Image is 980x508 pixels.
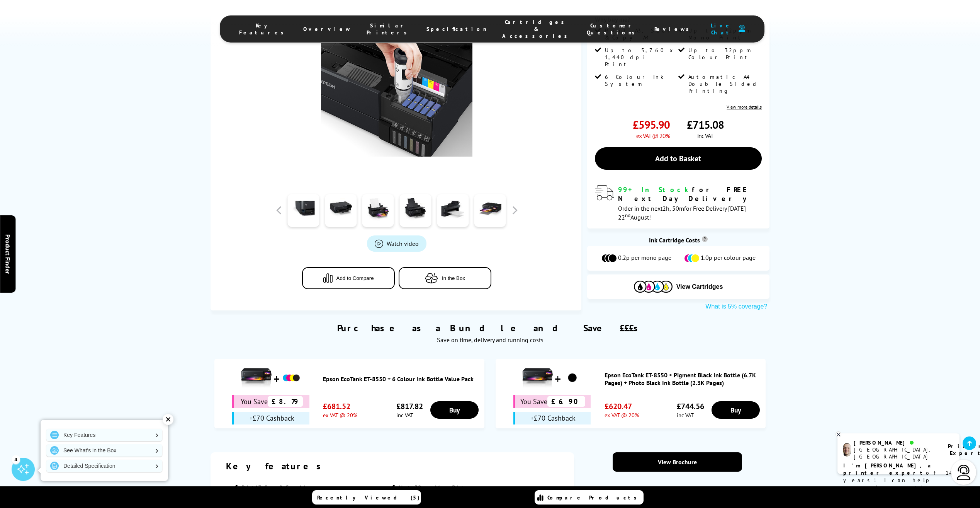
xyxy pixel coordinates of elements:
[677,401,704,411] span: £744.56
[367,235,426,252] a: Product_All_Videos
[399,267,491,289] button: In the Box
[426,26,487,32] span: Specification
[605,371,762,387] a: Epson EcoTank ET-8550 + Pigment Black Ink Bottle (6.7K Pages) + Photo Black Ink Bottle (2.3K Pages)
[587,236,770,244] div: Ink Cartridge Costs
[268,396,303,407] span: £8.79
[163,414,173,425] div: ✕
[843,462,933,476] b: I'm [PERSON_NAME], a printer expert
[605,73,677,87] span: 6 Colour Ink System
[241,484,306,491] span: Print A3, Scan & Copy A4
[712,401,760,419] a: Buy
[46,460,162,472] a: Detailed Specification
[633,118,670,132] span: £595.90
[687,118,724,132] span: £715.08
[211,310,770,348] div: Purchase as a Bundle and Save £££s
[618,185,692,194] span: 99+ In Stock
[854,439,938,446] div: [PERSON_NAME]
[323,401,357,411] span: £681.52
[547,494,641,501] span: Compare Products
[46,429,162,441] a: Key Features
[613,452,742,472] a: View Brochure
[618,185,762,203] div: for FREE Next Day Delivery
[634,281,673,293] img: Cartridges
[442,275,465,281] span: In the Box
[220,336,760,344] div: Save on time, delivery and running costs
[367,22,411,36] span: Similar Printers
[702,236,708,242] sup: Cost per page
[563,368,582,388] img: Epson EcoTank ET-8550 + Pigment Black Ink Bottle (6.7K Pages) + Photo Black Ink Bottle (2.3K Pages)
[605,47,677,68] span: Up to 5,760 x 1,440 dpi Print
[323,411,357,419] span: ex VAT @ 20%
[843,462,954,499] p: of 14 years! I can help you choose the right product
[688,73,760,94] span: Automatic A4 Double Sided Printing
[625,212,630,219] sup: nd
[312,490,421,505] a: Recently Viewed (5)
[587,22,639,36] span: Customer Questions
[387,240,419,247] span: Watch video
[4,234,12,274] span: Product Finder
[46,444,162,457] a: See What's in the Box
[239,22,288,36] span: Key Features
[232,412,309,424] div: +£70 Cashback
[843,443,851,457] img: ashley-livechat.png
[336,275,374,281] span: Add to Compare
[226,460,559,472] div: Key features
[522,363,553,394] img: Epson EcoTank ET-8550 + Pigment Black Ink Bottle (6.7K Pages) + Photo Black Ink Bottle (2.3K Pages)
[317,494,420,501] span: Recently Viewed (5)
[605,401,639,411] span: £620.47
[676,283,723,290] span: View Cartridges
[697,132,713,140] span: inc VAT
[703,303,769,310] button: What is 5% coverage?
[513,395,591,408] div: You Save
[303,26,351,32] span: Overview
[535,490,644,505] a: Compare Products
[595,185,762,221] div: modal_delivery
[430,401,479,419] a: Buy
[399,484,464,491] span: Up to 32ppm Mono Print
[12,455,20,464] div: 4
[662,205,684,212] span: 2h, 50m
[595,147,762,170] a: Add to Basket
[547,396,585,407] span: £6.90
[708,22,735,36] span: Live Chat
[323,375,481,383] a: Epson EcoTank ET-8550 + 6 Colour Ink Bottle Value Pack
[321,24,472,176] img: Epson EcoTank ET-8550 Thumbnail
[636,132,670,140] span: ex VAT @ 20%
[302,267,395,289] button: Add to Compare
[396,401,423,411] span: £817.82
[727,104,762,110] a: View more details
[688,47,760,61] span: Up to 32ppm Colour Print
[701,254,756,263] span: 1.0p per colour page
[502,19,571,39] span: Cartridges & Accessories
[605,411,639,419] span: ex VAT @ 20%
[677,411,704,419] span: inc VAT
[593,280,764,293] button: View Cartridges
[739,25,745,32] img: user-headset-duotone.svg
[854,446,938,460] div: [GEOGRAPHIC_DATA], [GEOGRAPHIC_DATA]
[241,363,272,394] img: Epson EcoTank ET-8550 + 6 Colour Ink Bottle Value Pack
[956,465,972,480] img: user-headset-light.svg
[513,412,591,424] div: +£70 Cashback
[282,368,301,388] img: Epson EcoTank ET-8550 + 6 Colour Ink Bottle Value Pack
[232,395,309,408] div: You Save
[396,411,423,419] span: inc VAT
[618,254,671,263] span: 0.2p per mono page
[654,26,693,32] span: Reviews
[618,205,746,221] span: Order in the next for Free Delivery [DATE] 22 August!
